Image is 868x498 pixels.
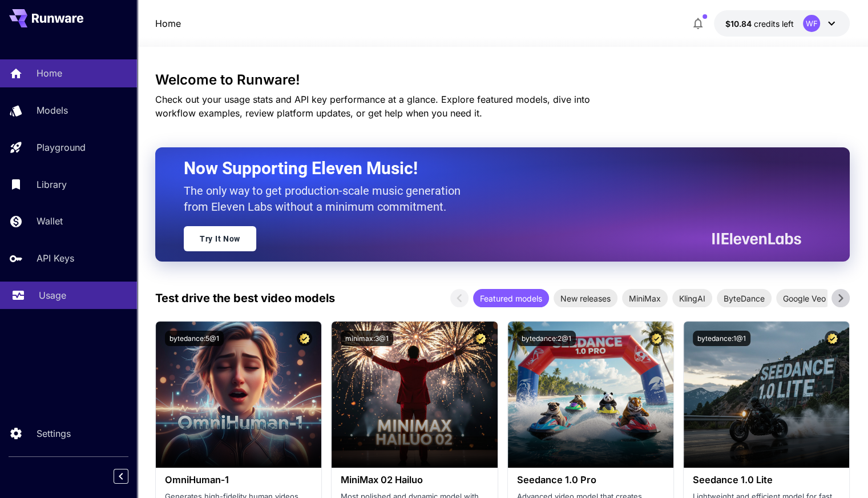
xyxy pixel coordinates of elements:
p: API Keys [37,251,74,265]
button: Certified Model – Vetted for best performance and includes a commercial license. [473,331,488,346]
button: Certified Model – Vetted for best performance and includes a commercial license. [649,331,664,346]
div: $10.84424 [725,18,794,30]
h3: MiniMax 02 Hailuo [341,475,488,485]
p: Playground [37,140,86,154]
div: KlingAI [672,289,712,307]
span: credits left [754,19,794,29]
div: Google Veo [776,289,833,307]
button: Certified Model – Vetted for best performance and includes a commercial license. [825,331,840,346]
span: New releases [554,292,617,304]
span: $10.84 [725,19,754,29]
span: ByteDance [717,292,772,304]
p: Usage [39,288,66,302]
p: Models [37,103,68,117]
button: bytedance:1@1 [693,331,750,346]
span: Google Veo [776,292,833,304]
div: ByteDance [717,289,772,307]
a: Try It Now [184,226,256,251]
span: MiniMax [622,292,668,304]
button: bytedance:5@1 [165,331,224,346]
h2: Now Supporting Eleven Music! [184,158,793,179]
span: Featured models [473,292,549,304]
p: Wallet [37,214,63,228]
img: alt [156,322,321,468]
img: alt [684,322,849,468]
span: Check out your usage stats and API key performance at a glance. Explore featured models, dive int... [155,94,590,119]
button: Certified Model – Vetted for best performance and includes a commercial license. [297,331,312,346]
img: alt [508,322,673,468]
p: Test drive the best video models [155,290,335,307]
div: MiniMax [622,289,668,307]
div: Collapse sidebar [122,466,137,487]
h3: OmniHuman‑1 [165,475,312,485]
div: WF [803,15,820,32]
div: New releases [554,289,617,307]
button: minimax:3@1 [341,331,393,346]
h3: Seedance 1.0 Pro [517,475,664,485]
p: Settings [37,427,71,440]
nav: breadcrumb [155,17,181,30]
button: bytedance:2@1 [517,331,576,346]
h3: Welcome to Runware! [155,72,850,88]
p: Library [37,178,67,191]
span: KlingAI [672,292,712,304]
img: alt [332,322,497,468]
a: Home [155,17,181,30]
button: Collapse sidebar [114,469,128,484]
h3: Seedance 1.0 Lite [693,475,840,485]
p: The only way to get production-scale music generation from Eleven Labs without a minimum commitment. [184,183,469,215]
div: Featured models [473,289,549,307]
p: Home [37,66,62,80]
button: $10.84424WF [714,10,850,37]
